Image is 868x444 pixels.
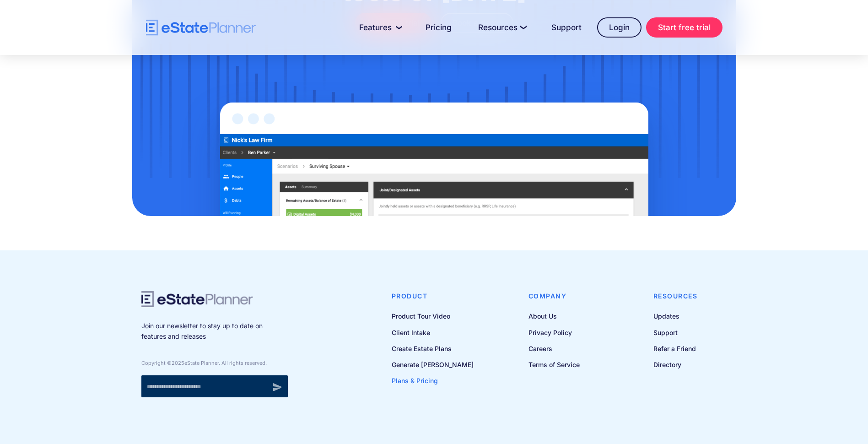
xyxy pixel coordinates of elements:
[415,18,463,37] a: Pricing
[348,18,410,37] a: Features
[540,18,593,37] a: Support
[653,291,698,301] h4: Resources
[141,375,288,397] form: Newsletter signup
[146,20,256,36] a: home
[528,310,580,322] a: About Us
[172,360,184,366] span: 2025
[528,327,580,338] a: Privacy Policy
[653,310,698,322] a: Updates
[392,343,474,354] a: Create Estate Plans
[597,17,642,38] a: Login
[528,291,580,301] h4: Company
[392,291,474,301] h4: Product
[528,343,580,354] a: Careers
[141,321,288,341] p: Join our newsletter to stay up to date on features and releases
[646,17,722,38] a: Start free trial
[392,327,474,338] a: Client Intake
[653,359,698,370] a: Directory
[653,327,698,338] a: Support
[467,18,536,37] a: Resources
[392,359,474,370] a: Generate [PERSON_NAME]
[392,375,474,386] a: Plans & Pricing
[653,343,698,354] a: Refer a Friend
[528,359,580,370] a: Terms of Service
[392,310,474,322] a: Product Tour Video
[141,360,288,366] div: Copyright © eState Planner. All rights reserved.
